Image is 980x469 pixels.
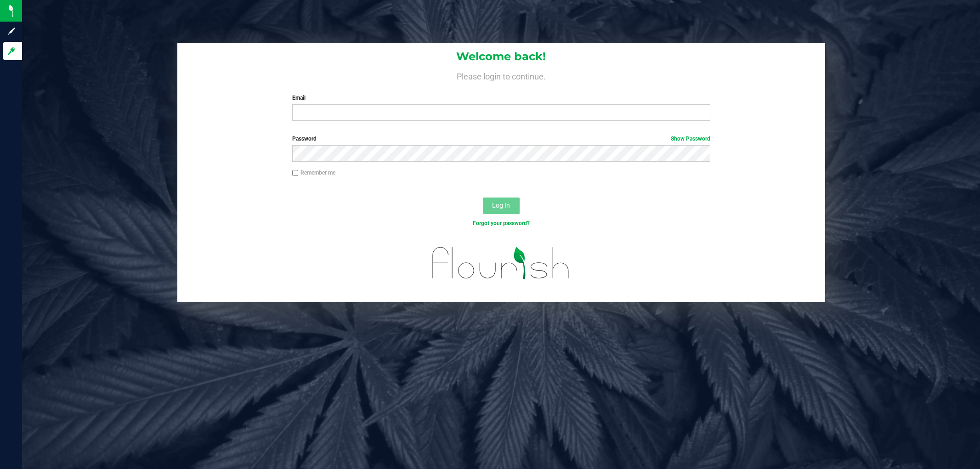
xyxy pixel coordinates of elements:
[177,70,825,81] h4: Please login to continue.
[671,136,710,142] a: Show Password
[483,198,520,214] button: Log In
[492,202,510,209] span: Log In
[292,94,710,102] label: Email
[177,51,825,62] h1: Welcome back!
[292,136,317,142] span: Password
[473,220,530,226] a: Forgot your password?
[292,169,335,177] label: Remember me
[420,237,582,289] img: flourish_logo.svg
[7,46,16,56] inline-svg: Log in
[292,170,299,176] input: Remember me
[7,27,16,36] inline-svg: Sign up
